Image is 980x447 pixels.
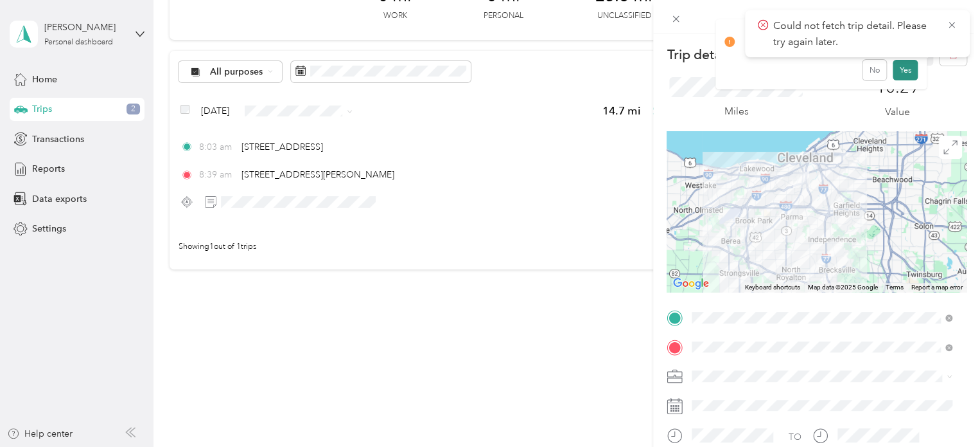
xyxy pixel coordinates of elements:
[670,275,712,292] a: Open this area in Google Maps (opens a new window)
[862,60,886,80] button: No
[885,104,910,120] p: Value
[670,275,712,292] img: Google
[724,104,748,120] p: Miles
[789,430,801,444] div: TO
[808,284,878,291] span: Map data ©2025 Google
[908,375,980,447] iframe: Everlance-gr Chat Button Frame
[911,284,963,291] a: Report a map error
[773,18,937,50] p: Could not fetch trip detail. Please try again later.
[667,46,733,64] p: Trip details
[745,283,800,292] button: Keyboard shortcuts
[886,284,904,291] a: Terms (opens in new tab)
[724,28,918,55] div: Are you sure you want to delete this trip? This action cannot be undone.
[893,60,918,80] button: Yes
